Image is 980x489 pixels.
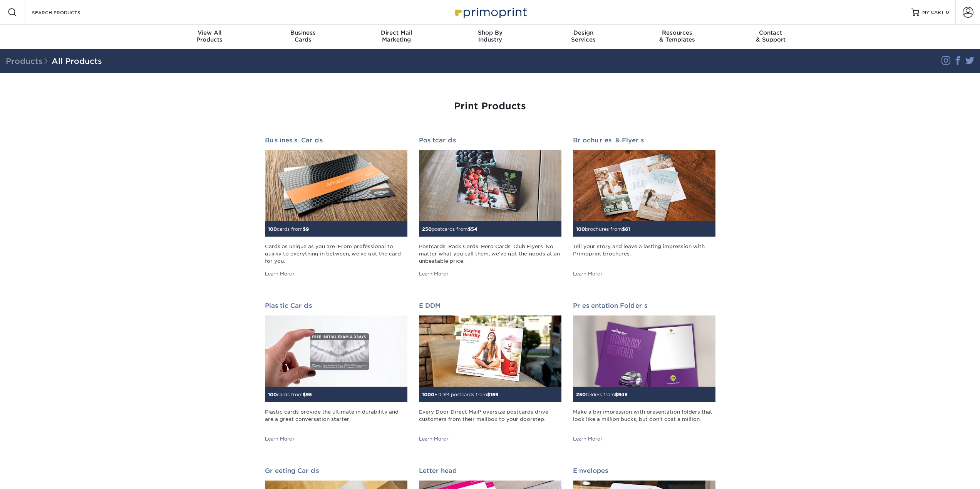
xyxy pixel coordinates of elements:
div: Products [163,29,256,43]
small: cards from [268,226,309,232]
span: Contact [724,29,818,36]
span: 61 [625,226,630,232]
div: Learn More [419,270,449,277]
div: Plastic cards provide the ultimate in durability and are a great conversation starter. [265,408,407,431]
div: Services [537,29,630,43]
a: Contact& Support [724,25,818,49]
div: Learn More [573,270,603,277]
span: 0 [946,10,949,15]
span: $ [615,392,618,397]
img: Business Cards [265,150,407,221]
a: Business Cards 100cards from$9 Cards as unique as you are. From professional to quirky to everyth... [265,137,407,277]
span: 100 [268,226,277,232]
a: Presentation Folders 250folders from$945 Make a big impression with presentation folders that loo... [573,302,715,443]
span: $ [622,226,625,232]
a: EDDM 1000EDDM postcards from$169 Every Door Direct Mail® oversize postcards drive customers from ... [419,302,561,443]
span: Design [537,29,630,36]
div: Make a big impression with presentation folders that look like a million bucks, but don't cost a ... [573,408,715,431]
div: Learn More [573,436,603,442]
a: All Products [52,57,102,66]
a: View AllProducts [163,25,256,49]
h2: Presentation Folders [573,302,715,309]
span: 250 [422,226,432,232]
span: Direct Mail [350,29,443,36]
div: Learn More [419,436,449,442]
div: & Support [724,29,818,43]
small: brochures from [576,226,630,232]
img: Postcards [419,150,561,221]
h2: Envelopes [573,467,715,474]
span: 100 [268,392,277,397]
a: DesignServices [537,25,630,49]
span: 95 [306,392,312,397]
span: 945 [618,392,628,397]
h2: Business Cards [265,137,407,144]
span: $ [468,226,471,232]
img: EDDM [419,315,561,387]
div: Learn More [265,436,295,442]
h2: EDDM [419,302,561,309]
div: & Templates [630,29,724,43]
span: Products [6,57,52,66]
div: Postcards. Rack Cards. Hero Cards. Club Flyers. No matter what you call them, we've got the goods... [419,243,561,265]
span: 9 [306,226,309,232]
div: Every Door Direct Mail® oversize postcards drive customers from their mailbox to your doorstep. [419,408,561,431]
a: Shop ByIndustry [443,25,537,49]
span: Resources [630,29,724,36]
h2: Letterhead [419,467,561,474]
div: Learn More [265,270,295,277]
span: View All [163,29,256,36]
small: postcards from [422,226,477,232]
img: Presentation Folders [573,315,715,387]
small: folders from [576,392,628,397]
span: MY CART [922,9,944,16]
span: Business [256,29,350,36]
img: Brochures & Flyers [573,150,715,221]
span: $ [303,392,306,397]
a: BusinessCards [256,25,350,49]
span: 169 [490,392,498,397]
span: $ [487,392,490,397]
div: Cards [256,29,350,43]
a: Brochures & Flyers 100brochures from$61 Tell your story and leave a lasting impression with Primo... [573,137,715,277]
div: Industry [443,29,537,43]
input: SEARCH PRODUCTS..... [31,8,106,17]
h2: Greeting Cards [265,467,407,474]
h1: Print Products [265,101,715,112]
a: Postcards 250postcards from$54 Postcards. Rack Cards. Hero Cards. Club Flyers. No matter what you... [419,137,561,277]
small: EDDM postcards from [422,392,498,397]
img: Plastic Cards [265,315,407,387]
span: 100 [576,226,585,232]
a: Plastic Cards 100cards from$95 Plastic cards provide the ultimate in durability and are a great c... [265,302,407,443]
span: 54 [471,226,477,232]
div: Tell your story and leave a lasting impression with Primoprint brochures. [573,243,715,265]
h2: Brochures & Flyers [573,137,715,144]
img: Primoprint [452,4,529,20]
h2: Postcards [419,137,561,144]
a: Resources& Templates [630,25,724,49]
h2: Plastic Cards [265,302,407,309]
a: Direct MailMarketing [350,25,443,49]
small: cards from [268,392,312,397]
span: Shop By [443,29,537,36]
span: 1000 [422,392,434,397]
span: 250 [576,392,586,397]
span: $ [303,226,306,232]
div: Marketing [350,29,443,43]
div: Cards as unique as you are. From professional to quirky to everything in between, we've got the c... [265,243,407,265]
